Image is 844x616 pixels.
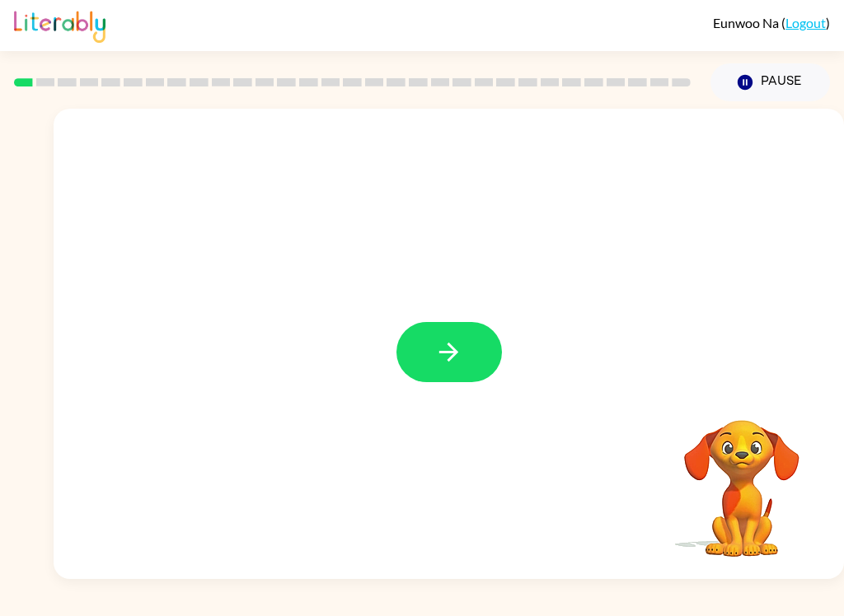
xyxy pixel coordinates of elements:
[785,15,826,30] a: Logout
[713,15,781,30] span: Eunwoo Na
[14,7,105,43] img: Literably
[713,15,830,30] div: ( )
[710,63,830,101] button: Pause
[659,394,824,559] video: Your browser must support playing .mp4 files to use Literably. Please try using another browser.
